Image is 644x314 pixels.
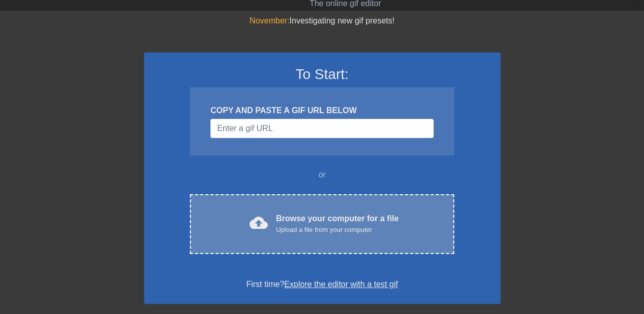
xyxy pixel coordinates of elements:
input: Username [210,119,433,138]
div: Investigating new gif presets! [144,15,500,27]
h3: To Start: [157,66,487,83]
span: cloud_upload [249,214,268,232]
div: Upload a file from your computer [276,225,399,235]
a: Explore the editor with a test gif [284,280,398,289]
span: November: [249,16,289,25]
div: Browse your computer for a file [276,213,399,235]
div: or [171,169,474,181]
div: COPY AND PASTE A GIF URL BELOW [210,104,433,117]
div: First time? [157,278,487,291]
